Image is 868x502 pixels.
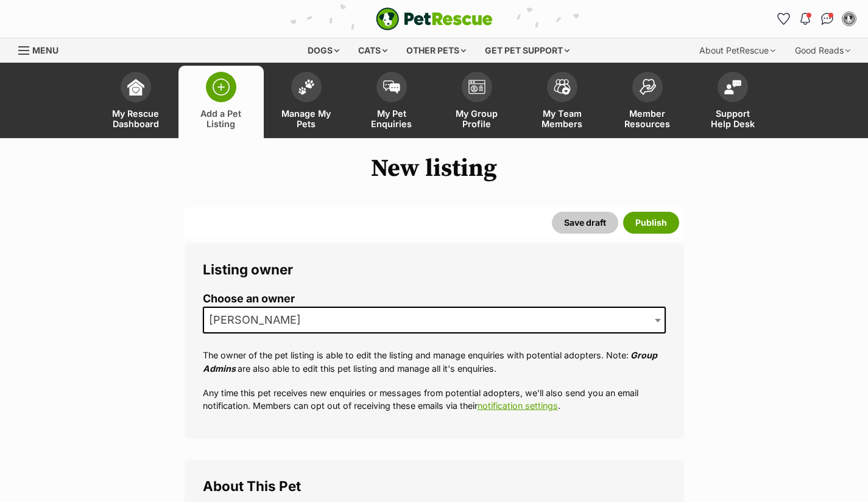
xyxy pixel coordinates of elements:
span: Michelle Rogers [204,312,313,329]
a: Support Help Desk [690,66,775,138]
span: Listing owner [203,261,293,277]
a: notification settings [478,400,558,411]
span: Michelle Rogers [203,307,666,333]
div: Dogs [299,38,348,63]
div: Get pet support [476,38,578,63]
a: My Group Profile [434,66,520,138]
span: Menu [32,45,58,55]
div: Good Reads [786,38,859,63]
img: dashboard-icon-eb2f2d2d3e046f16d808141f083e7271f6b2e854fb5c12c21221c1fb7104beca.svg [127,78,144,96]
span: Member Resources [620,108,675,129]
span: My Team Members [535,108,590,129]
em: Group Admins [203,350,657,373]
img: Michelle ROGERS profile pic [843,13,855,25]
span: Manage My Pets [279,108,334,129]
button: Save draft [552,212,618,234]
span: Add a Pet Listing [194,108,249,129]
img: add-pet-listing-icon-0afa8454b4691262ce3f59096e99ab1cd57d4a30225e0717b998d2c9b9846f56.svg [213,78,230,96]
ul: Account quick links [774,9,859,29]
img: help-desk-icon-fdf02630f3aa405de69fd3d07c3f3aa587a6932b1a1747fa1d2bba05be0121f9.svg [724,80,741,94]
span: Support Help Desk [705,108,760,129]
img: manage-my-pets-icon-02211641906a0b7f246fdf0571729dbe1e7629f14944591b6c1af311fb30b64b.svg [298,79,315,95]
span: My Pet Enquiries [364,108,419,129]
img: notifications-46538b983faf8c2785f20acdc204bb7945ddae34d4c08c2a6579f10ce5e182be.svg [800,13,810,25]
a: Manage My Pets [264,66,349,138]
button: Publish [623,212,679,234]
span: My Group Profile [450,108,504,129]
img: group-profile-icon-3fa3cf56718a62981997c0bc7e787c4b2cf8bcc04b72c1350f741eb67cf2f40e.svg [468,80,485,94]
p: The owner of the pet listing is able to edit the listing and manage enquiries with potential adop... [203,349,666,375]
p: Any time this pet receives new enquiries or messages from potential adopters, we'll also send you... [203,386,666,413]
button: My account [839,9,859,29]
button: Notifications [796,9,815,29]
a: Conversations [817,9,837,29]
a: Member Resources [605,66,690,138]
div: Other pets [398,38,475,63]
a: My Pet Enquiries [349,66,434,138]
a: My Team Members [520,66,605,138]
img: member-resources-icon-8e73f808a243e03378d46382f2149f9095a855e16c252ad45f914b54edf8863c.svg [639,78,656,95]
label: Choose an owner [203,293,666,305]
img: team-members-icon-5396bd8760b3fe7c0b43da4ab00e1e3bb1a5d9ba89233759b79545d2d3fc5d0d.svg [554,79,571,95]
span: My Rescue Dashboard [108,108,163,129]
a: Favourites [774,9,793,29]
img: logo-e224e6f780fb5917bec1dbf3a21bbac754714ae5b6737aabdf751b685950b380.svg [376,7,493,30]
a: Menu [18,38,67,60]
span: About This Pet [203,478,301,494]
img: pet-enquiries-icon-7e3ad2cf08bfb03b45e93fb7055b45f3efa6380592205ae92323e6603595dc1f.svg [383,80,400,94]
a: PetRescue [376,7,493,30]
div: Cats [350,38,396,63]
div: About PetRescue [691,38,784,63]
a: Add a Pet Listing [178,66,264,138]
a: My Rescue Dashboard [93,66,178,138]
img: chat-41dd97257d64d25036548639549fe6c8038ab92f7586957e7f3b1b290dea8141.svg [821,13,834,25]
